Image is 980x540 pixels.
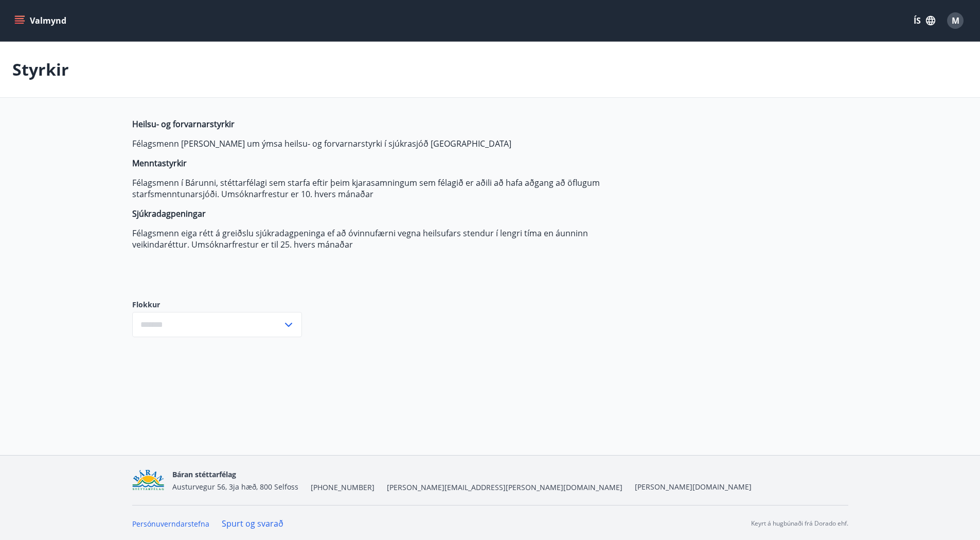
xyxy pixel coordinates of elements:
[12,11,70,30] button: menu
[12,58,69,81] p: Styrkir
[132,469,165,492] img: Bz2lGXKH3FXEIQKvoQ8VL0Fr0uCiWgfgA3I6fSs8.png
[311,482,375,493] span: [PHONE_NUMBER]
[943,8,968,33] button: M
[132,228,618,250] p: Félagsmenn eiga rétt á greiðslu sjúkradagpeninga ef að óvinnufærni vegna heilsufars stendur í len...
[908,11,941,30] button: ÍS
[172,482,298,492] span: Austurvegur 56, 3ja hæð, 800 Selfoss
[132,300,302,310] label: Flokkur
[222,518,283,529] a: Spurt og svarað
[952,15,959,26] span: M
[751,519,848,528] p: Keyrt á hugbúnaði frá Dorado ehf.
[387,482,622,493] span: [PERSON_NAME][EMAIL_ADDRESS][PERSON_NAME][DOMAIN_NAME]
[132,208,206,219] strong: Sjúkradagpeningar
[132,158,187,169] strong: Menntastyrkir
[132,177,618,200] p: Félagsmenn í Bárunni, stéttarfélagi sem starfa eftir þeim kjarasamningum sem félagið er aðili að ...
[635,482,752,492] a: [PERSON_NAME][DOMAIN_NAME]
[132,138,618,149] p: Félagsmenn [PERSON_NAME] um ýmsa heilsu- og forvarnarstyrki í sjúkrasjóð [GEOGRAPHIC_DATA]
[172,469,236,479] span: Báran stéttarfélag
[132,519,209,529] a: Persónuverndarstefna
[132,118,235,130] strong: Heilsu- og forvarnarstyrkir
